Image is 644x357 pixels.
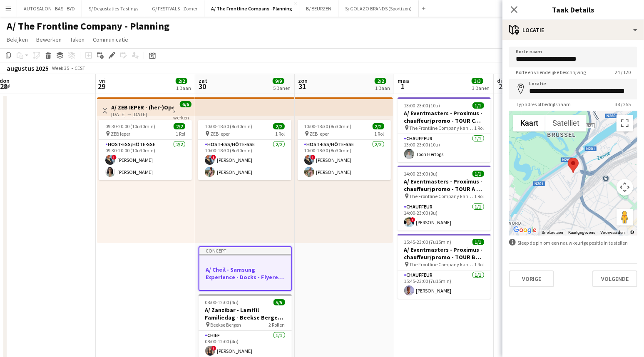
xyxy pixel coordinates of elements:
[404,239,452,245] span: 15:45-23:00 (7u15min)
[7,20,169,32] h1: A/ The Frontline Company - Planning
[275,131,285,137] span: 1 Rol
[375,78,386,84] span: 2/2
[198,140,291,180] app-card-role: Host-ess/Hôte-sse2/210:00-18:30 (8u30min)![PERSON_NAME][PERSON_NAME]
[199,266,291,281] h3: A/ Cheil - Samsung Experience - Docks - Flyeren (30/8+6/9+13/9)
[274,299,285,305] span: 5/5
[338,0,419,17] button: S/ GOLAZO BRANDS (Sportizon)
[509,270,554,287] button: Vorige
[174,107,191,121] div: 3 werken
[502,20,644,40] div: Locatie
[617,115,633,131] button: Weergave op volledig scherm aan- of uitzetten
[297,82,308,91] span: 31
[404,171,438,177] span: 14:00-23:00 (9u)
[105,123,155,129] span: 09:30-20:00 (10u30min)
[98,82,106,91] span: 29
[472,239,484,245] span: 1/1
[630,230,635,235] a: Fouten in de wegenkaart of beelden melden aan Google
[36,36,62,43] span: Bewerken
[410,125,475,131] span: The Frontline Company kantoor
[472,85,490,91] div: 3 Banen
[497,77,505,84] span: din
[70,36,85,43] span: Taken
[7,36,28,43] span: Bekijken
[398,202,491,231] app-card-role: Chauffeur1/114:00-23:00 (9u)![PERSON_NAME]
[398,234,491,299] app-job-card: 15:45-23:00 (7u15min)1/1A/ Eventmasters - Proximus - chauffeur/promo - TOUR B Wilrijk-[GEOGRAPHIC...
[67,34,88,45] a: Taken
[273,78,284,84] span: 9/9
[311,155,316,160] span: !
[82,0,145,17] button: S/ Degustaties-Tastings
[398,97,491,162] app-job-card: 13:00-23:00 (10u)1/1A/ Eventmasters - Proximus - chauffeur/promo - TOUR C Wilrijk-[GEOGRAPHIC_DAT...
[99,120,192,180] app-job-card: 09:30-20:00 (10u30min)2/2 ZEB Ieper1 RolHost-ess/Hôte-sse2/209:30-20:00 (10u30min)![PERSON_NAME][...
[398,77,409,84] span: maa
[199,247,291,254] div: Concept
[176,85,191,91] div: 1 Baan
[17,0,82,17] button: AUTOSALON - BAS - BYD
[375,131,384,137] span: 1 Rol
[210,131,230,137] span: ZEB Ieper
[496,82,505,91] span: 2
[176,131,185,137] span: 1 Rol
[513,115,545,131] button: Stratenkaart tonen
[90,34,132,45] a: Communicatie
[199,246,292,291] app-job-card: ConceptA/ Cheil - Samsung Experience - Docks - Flyeren (30/8+6/9+13/9)
[410,193,475,199] span: The Frontline Company kantoor
[112,111,174,117] div: [DATE] → [DATE]
[398,270,491,299] app-card-role: Chauffeur1/115:45-23:00 (7u15min)[PERSON_NAME]
[608,101,637,107] span: 38 / 255
[502,4,644,15] h3: Taak Details
[310,131,329,137] span: ZEB Ieper
[404,102,440,109] span: 13:00-23:00 (10u)
[99,140,192,180] app-card-role: Host-ess/Hôte-sse2/209:30-20:00 (10u30min)![PERSON_NAME][PERSON_NAME]
[475,193,484,199] span: 1 Rol
[509,239,637,247] div: Sleep de pin om een nauwkeurige positie in te stellen
[398,246,491,261] h3: A/ Eventmasters - Proximus - chauffeur/promo - TOUR B Wilrijk-[GEOGRAPHIC_DATA]-[GEOGRAPHIC_DATA]...
[396,82,409,91] span: 1
[197,82,207,91] span: 30
[273,123,285,129] span: 2/2
[472,78,483,84] span: 3/3
[475,261,484,268] span: 1 Rol
[398,134,491,162] app-card-role: Chauffeur1/113:00-23:00 (10u)Toon Hertogs
[50,65,71,71] span: Week 35
[198,120,291,180] app-job-card: 10:00-18:30 (8u30min)2/2 ZEB Ieper1 RolHost-ess/Hôte-sse2/210:00-18:30 (8u30min)![PERSON_NAME][PE...
[410,261,475,268] span: The Frontline Company kantoor
[298,77,308,84] span: zon
[205,123,252,129] span: 10:00-18:30 (8u30min)
[174,123,185,129] span: 2/2
[273,85,291,91] div: 5 Banen
[398,178,491,193] h3: A/ Eventmasters - Proximus - chauffeur/promo - TOUR A - Wilrijk-[GEOGRAPHIC_DATA]-[GEOGRAPHIC_DAT...
[511,225,539,236] img: Google
[617,209,633,226] button: Sleep Pegman de kaart op om Street View te openen
[398,166,491,231] app-job-card: 14:00-23:00 (9u)1/1A/ Eventmasters - Proximus - chauffeur/promo - TOUR A - Wilrijk-[GEOGRAPHIC_DA...
[112,155,117,160] span: !
[298,120,391,180] app-job-card: 10:00-18:30 (8u30min)2/2 ZEB Ieper1 RolHost-ess/Hôte-sse2/210:00-18:30 (8u30min)![PERSON_NAME][PE...
[99,77,106,84] span: vri
[75,65,85,71] div: CEST
[7,64,49,72] div: augustus 2025
[3,34,31,45] a: Bekijken
[145,0,204,17] button: G/ FESTIVALS - Zomer
[176,78,187,84] span: 2/2
[111,131,130,137] span: ZEB Ieper
[33,34,65,45] a: Bewerken
[600,230,625,235] a: Voorwaarden
[617,179,633,196] button: Bedieningsopties voor de kaartweergave
[93,36,128,43] span: Communicatie
[298,140,391,180] app-card-role: Host-ess/Hôte-sse2/210:00-18:30 (8u30min)![PERSON_NAME][PERSON_NAME]
[472,102,484,109] span: 1/1
[211,346,216,351] span: !
[205,299,239,305] span: 08:00-12:00 (4u)
[472,171,484,177] span: 1/1
[568,230,595,236] button: Kaartgegevens
[509,69,592,75] span: Korte en vriendelijke beschrijving
[211,322,241,328] span: Beekse Bergen
[199,77,207,84] span: zat
[299,0,338,17] button: B/ BEURZEN
[608,69,637,75] span: 24 / 120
